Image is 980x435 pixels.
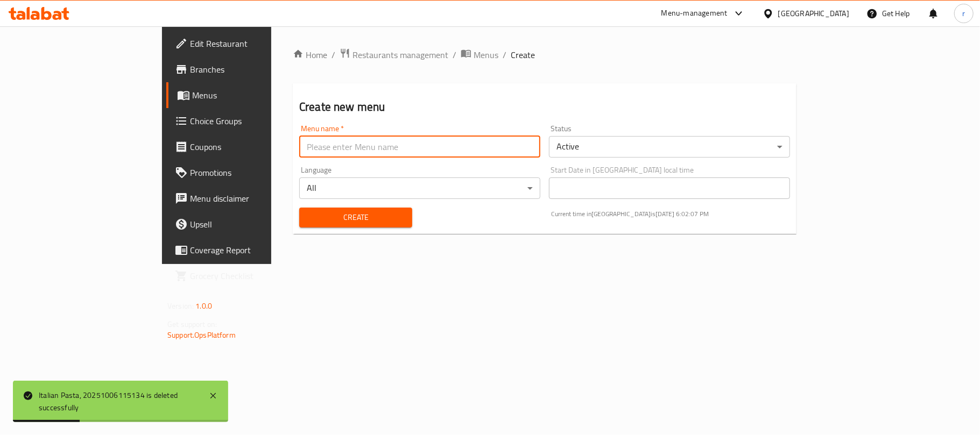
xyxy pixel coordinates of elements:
span: Create [308,211,404,224]
span: Coupons [190,140,317,153]
span: Menus [474,48,498,61]
span: Upsell [190,218,317,231]
div: All [299,177,540,199]
nav: breadcrumb [293,48,796,62]
button: Create [299,208,412,227]
a: Menus [461,48,498,62]
a: Support.OpsPlatform [167,328,236,342]
input: Please enter Menu name [299,136,540,158]
a: Restaurants management [340,48,448,62]
span: Edit Restaurant [190,37,317,50]
a: Menu disclaimer [166,186,326,211]
a: Promotions [166,160,326,186]
span: Menus [192,89,317,102]
h2: Create new menu [299,99,790,115]
a: Coverage Report [166,237,326,263]
a: Menus [166,82,326,108]
div: Italian Pasta, 20251006115134 is deleted successfully [39,389,198,413]
span: Create [511,48,535,61]
div: Active [549,136,790,158]
li: / [453,48,456,61]
span: Choice Groups [190,115,317,127]
span: Get support on: [167,317,217,331]
span: Coverage Report [190,244,317,256]
a: Choice Groups [166,108,326,134]
span: Restaurants management [352,48,448,61]
a: Coupons [166,134,326,160]
span: Promotions [190,166,317,179]
li: / [503,48,506,61]
div: [GEOGRAPHIC_DATA] [778,8,849,19]
a: Grocery Checklist [166,263,326,289]
span: Branches [190,63,317,76]
a: Edit Restaurant [166,31,326,56]
span: Grocery Checklist [190,269,317,282]
p: Current time in [GEOGRAPHIC_DATA] is [DATE] 6:02:07 PM [551,209,790,219]
div: Menu-management [661,7,728,20]
span: 1.0.0 [195,299,212,313]
a: Upsell [166,211,326,237]
li: / [332,48,335,61]
span: r [962,8,965,19]
span: Menu disclaimer [190,192,317,205]
a: Branches [166,56,326,82]
span: Version: [167,299,194,313]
